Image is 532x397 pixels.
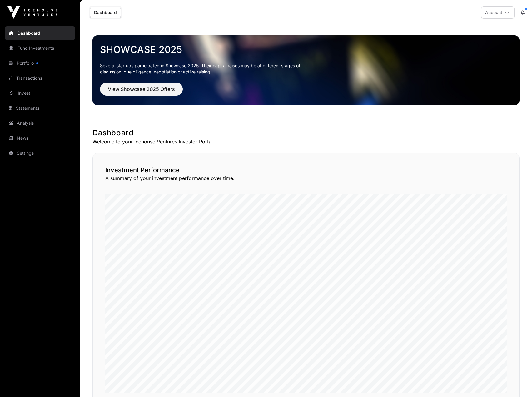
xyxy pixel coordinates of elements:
[92,128,520,138] h1: Dashboard
[5,146,75,160] a: Settings
[501,367,532,397] iframe: Chat Widget
[100,44,512,55] a: Showcase 2025
[5,56,75,70] a: Portfolio
[5,131,75,145] a: News
[100,63,310,75] p: Several startups participated in Showcase 2025. Their capital raises may be at different stages o...
[100,83,183,96] button: View Showcase 2025 Offers
[5,86,75,100] a: Invest
[92,35,520,105] img: Showcase 2025
[108,85,175,93] span: View Showcase 2025 Offers
[5,26,75,40] a: Dashboard
[92,138,520,145] p: Welcome to your Icehouse Ventures Investor Portal.
[7,6,57,19] img: Icehouse Ventures Logo
[90,7,121,18] a: Dashboard
[100,89,183,95] a: View Showcase 2025 Offers
[5,71,75,85] a: Transactions
[5,101,75,115] a: Statements
[5,116,75,130] a: Analysis
[481,6,515,19] button: Account
[105,174,507,182] p: A summary of your investment performance over time.
[5,41,75,55] a: Fund Investments
[105,166,507,174] h2: Investment Performance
